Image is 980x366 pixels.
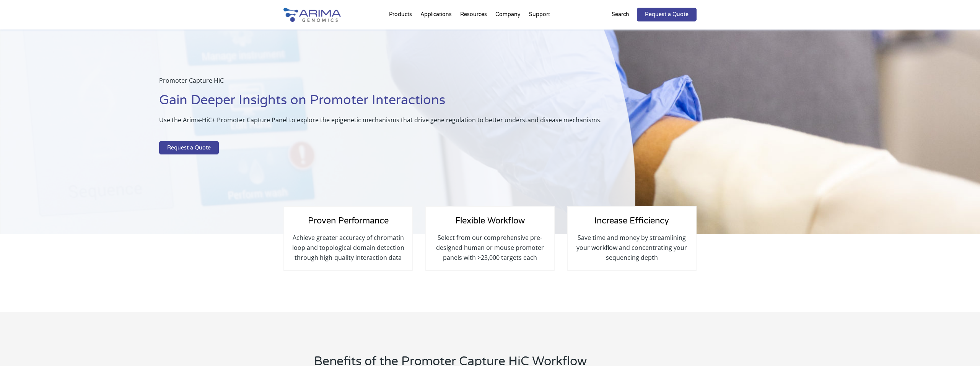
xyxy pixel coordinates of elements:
[576,233,688,263] p: Save time and money by streamlining your workflow and concentrating your sequencing depth
[292,233,404,263] p: Achieve greater accuracy of chromatin loop and topological domain detection through high-quality ...
[283,8,341,22] img: Arima-Genomics-logo
[637,8,697,21] a: Request a Quote
[434,233,546,263] p: Select from our comprehensive pre-designed human or mouse promoter panels with >23,000 targets each
[308,216,389,226] span: Proven Performance
[455,216,525,226] span: Flexible Workflow
[159,75,628,92] p: Promoter Capture HiC
[159,115,628,131] p: Use the Arima-HiC+ Promoter Capture Panel to explore the epigenetic mechanisms that drive gene re...
[594,216,669,226] span: Increase Efficiency
[159,141,219,155] a: Request a Quote
[612,10,629,20] p: Search
[159,92,628,115] h1: Gain Deeper Insights on Promoter Interactions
